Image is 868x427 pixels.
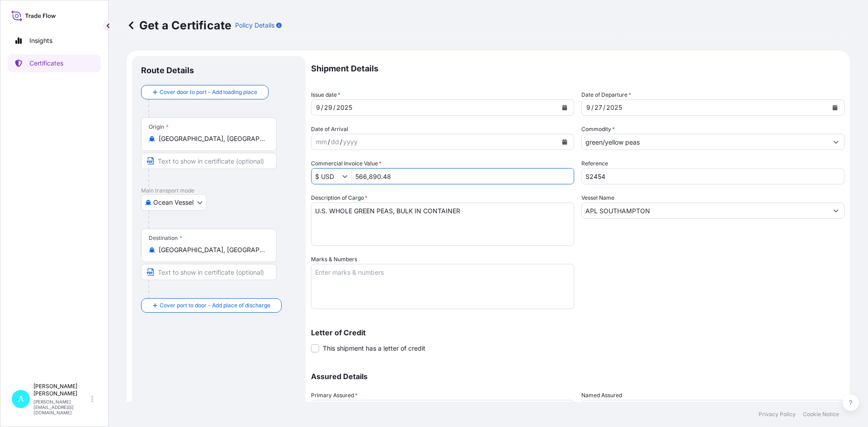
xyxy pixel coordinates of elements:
div: / [591,102,594,113]
p: [PERSON_NAME] [PERSON_NAME] [33,383,90,397]
input: Enter booking reference [581,168,844,184]
div: / [340,136,342,147]
div: month, [315,136,328,147]
label: Commercial Invoice Value [311,159,382,168]
button: Show suggestions [828,134,844,150]
span: Cover port to door - Add place of discharge [160,301,270,310]
p: Assured Details [311,373,844,380]
a: Insights [8,32,101,50]
button: Sinamco Trading Inc. [311,400,574,416]
a: Privacy Policy [759,411,796,418]
label: Description of Cargo [311,193,368,202]
input: Destination [159,245,265,254]
label: Marks & Numbers [311,255,357,264]
button: Calendar [557,135,572,149]
a: Cookie Notice [803,411,839,418]
div: Origin [149,123,169,131]
label: Vessel Name [581,193,614,202]
label: Reference [581,159,608,168]
span: Date of Arrival [311,125,348,134]
p: Get a Certificate [127,18,231,33]
span: Issue date [311,90,340,99]
p: Shipment Details [311,56,844,81]
span: Ocean Vessel [153,198,193,207]
button: Calendar [557,100,572,115]
span: This shipment has a letter of credit [323,344,425,353]
div: year, [335,102,353,113]
p: Main transport mode [141,187,297,194]
input: Commercial Invoice Value [311,168,342,184]
button: Show suggestions [828,202,844,219]
textarea: U.S. WHOLE GREEN PEAS, BULK IN CONTAINER [311,202,574,246]
p: Policy Details [235,21,274,30]
button: Show suggestions [342,172,351,181]
div: / [333,102,335,113]
p: Insights [29,36,52,45]
div: day, [323,102,333,113]
div: month, [585,102,591,113]
div: Destination [149,235,182,242]
label: Named Assured [581,391,622,400]
div: year, [342,136,359,147]
input: Enter amount [352,168,574,184]
input: Text to appear on certificate [141,153,277,169]
div: / [603,102,605,113]
div: day, [594,102,603,113]
input: Type to search commodity [582,134,828,150]
button: Cover port to door - Add place of discharge [141,298,282,313]
span: Date of Departure [581,90,631,99]
p: Certificates [29,59,63,68]
input: Text to appear on certificate [141,264,277,280]
input: Type to search vessel name or IMO [582,202,828,219]
span: A [18,394,24,404]
div: day, [330,136,340,147]
p: Route Details [141,65,194,76]
span: Cover door to port - Add loading place [160,88,257,97]
button: Select transport [141,194,207,211]
div: month, [315,102,321,113]
input: Origin [159,134,265,143]
div: / [328,136,330,147]
p: [PERSON_NAME][EMAIL_ADDRESS][DOMAIN_NAME] [33,399,90,415]
div: year, [605,102,623,113]
button: Calendar [828,100,842,115]
span: Primary Assured [311,391,358,400]
p: Letter of Credit [311,329,844,336]
button: Cover door to port - Add loading place [141,85,269,99]
div: / [321,102,323,113]
a: Certificates [8,54,101,72]
label: Commodity [581,125,615,134]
